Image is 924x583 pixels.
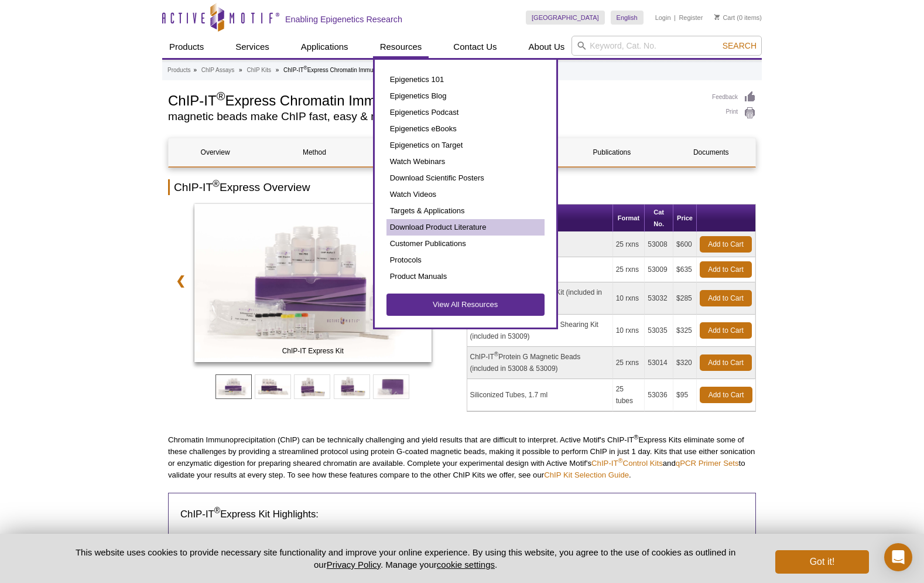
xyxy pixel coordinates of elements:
sup: ® [304,65,307,71]
a: ❮ [168,267,193,294]
a: Method [268,138,361,166]
a: Add to Cart [700,322,752,339]
img: Your Cart [714,14,720,20]
td: 25 tubes [613,379,645,411]
a: Privacy Policy [327,560,381,570]
td: 53032 [645,282,673,315]
li: ChIP-IT Express sonication is ideal for high quality chromatin fragmentation of difficult-to-lyse... [200,530,732,546]
a: ChIP-IT Express Kit [194,204,432,366]
h2: Enabling Epigenetics Research [285,14,402,25]
h3: ChIP-IT Express Kit Highlights: [180,507,744,521]
td: 25 rxns [613,347,645,379]
td: $600 [673,232,697,257]
sup: ® [494,351,498,357]
td: 25 rxns [613,257,645,282]
a: Download Scientific Posters [386,170,545,186]
td: 25 rxns [613,232,645,257]
a: Add to Cart [700,354,752,371]
td: $320 [673,347,697,379]
input: Keyword, Cat. No. [571,36,762,56]
sup: ® [213,179,220,189]
td: ChIP-IT Express Enzymatic Shearing Kit (included in 53009) [467,315,613,347]
a: Contents [367,138,460,166]
button: Got it! [775,550,869,574]
a: Watch Webinars [386,154,545,170]
td: 53035 [645,315,673,347]
a: Services [228,36,276,58]
a: Targets & Applications [386,203,545,219]
a: Documents [665,138,758,166]
a: Feedback [712,91,756,104]
a: Download Product Literature [386,219,545,236]
a: ChIP Kits [247,65,271,76]
a: Login [655,13,671,22]
td: 53008 [645,232,673,257]
a: View All Resources [386,294,545,316]
a: Publications [565,138,658,166]
sup: ® [217,90,225,103]
a: Epigenetics 101 [386,71,545,88]
td: $285 [673,282,697,315]
a: Products [167,65,190,76]
a: Resources [373,36,429,58]
a: Add to Cart [700,261,752,278]
a: Print [712,107,756,120]
a: Contact Us [446,36,504,58]
a: Applications [294,36,355,58]
button: Search [719,40,760,51]
div: Open Intercom Messenger [884,543,912,571]
td: 53009 [645,257,673,282]
a: Epigenetics eBooks [386,121,545,137]
a: About Us [522,36,572,58]
sup: ® [618,457,623,464]
a: Add to Cart [700,387,752,403]
a: qPCR Primer Sets [676,459,739,468]
td: 10 rxns [613,315,645,347]
a: Products [162,36,211,58]
th: Price [673,204,697,232]
a: ChIP Assays [201,65,235,76]
td: 53014 [645,347,673,379]
th: Cat No. [645,204,673,232]
a: [GEOGRAPHIC_DATA] [526,11,605,25]
td: 53036 [645,379,673,411]
sup: ® [634,434,638,441]
li: (0 items) [714,11,762,25]
td: $635 [673,257,697,282]
a: Epigenetics on Target [386,137,545,154]
a: Register [679,13,703,22]
li: » [276,67,279,73]
a: Cart [714,13,735,22]
sup: ® [214,506,220,515]
li: ChIP-IT Express Chromatin Immunoprecipitation Kits [283,67,423,73]
a: Epigenetics Podcast [386,104,545,121]
img: ChIP-IT Express Kit [194,204,432,362]
h1: ChIP-IT Express Chromatin Immunoprecipitation Kits [168,91,700,108]
a: ChIP-IT®Control Kits [591,459,663,468]
td: $325 [673,315,697,347]
a: ChIP Kit Selection Guide [544,471,629,479]
li: » [239,67,242,73]
th: Format [613,204,645,232]
a: Epigenetics Blog [386,88,545,104]
td: 10 rxns [613,282,645,315]
td: $95 [673,379,697,411]
a: Product Manuals [386,268,545,285]
p: This website uses cookies to provide necessary site functionality and improve your online experie... [55,546,756,571]
h2: ChIP-IT Express Overview [168,179,756,195]
button: cookie settings [437,560,495,570]
p: Chromatin Immunoprecipitation (ChIP) can be technically challenging and yield results that are di... [168,434,756,481]
li: | [674,11,676,25]
a: Customer Publications [386,236,545,252]
a: Add to Cart [700,290,752,306]
li: » [193,67,197,73]
span: Search [723,41,757,50]
a: Protocols [386,252,545,268]
td: ChIP-IT Protein G Magnetic Beads (included in 53008 & 53009) [467,347,613,379]
a: Watch Videos [386,186,545,203]
h2: magnetic beads make ChIP fast, easy & more reproducible [168,111,700,122]
a: Overview [169,138,262,166]
a: Add to Cart [700,236,752,253]
span: ChIP-IT Express Kit [197,345,429,357]
a: English [611,11,644,25]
